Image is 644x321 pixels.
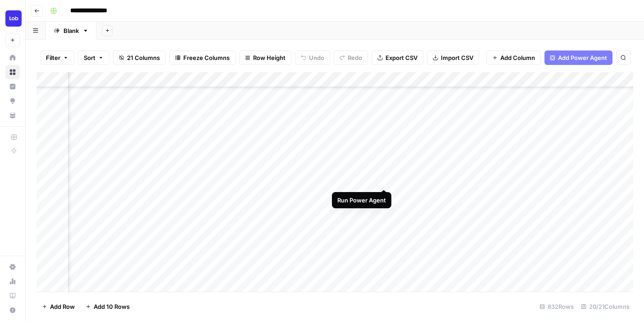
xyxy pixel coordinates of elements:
a: Usage [5,274,20,289]
div: 832 Rows [536,299,577,314]
button: Row Height [239,50,291,65]
span: Add Row [50,302,75,311]
button: Import CSV [427,50,479,65]
button: Export CSV [372,50,423,65]
button: Workspace: Lob [5,7,20,30]
div: 20/21 Columns [577,299,633,314]
a: Your Data [5,108,20,123]
a: Settings [5,260,20,274]
a: Blank [46,22,96,40]
button: Help + Support [5,303,20,317]
span: 21 Columns [127,53,160,62]
span: Add Power Agent [558,53,607,62]
div: Blank [63,26,79,35]
button: Freeze Columns [169,50,236,65]
span: Export CSV [385,53,417,62]
a: Learning Hub [5,289,20,303]
span: Filter [46,53,60,62]
button: Add 10 Rows [80,299,135,314]
button: 21 Columns [113,50,166,65]
span: Import CSV [441,53,473,62]
span: Undo [309,53,324,62]
button: Add Column [486,50,541,65]
img: Lob Logo [5,10,22,27]
button: Add Row [36,299,80,314]
button: Filter [40,50,74,65]
button: Undo [295,50,330,65]
a: Home [5,50,20,65]
button: Add Power Agent [544,50,612,65]
span: Redo [348,53,362,62]
span: Sort [84,53,95,62]
button: Redo [334,50,368,65]
span: Freeze Columns [183,53,230,62]
a: Insights [5,79,20,94]
button: Sort [78,50,109,65]
div: Run Power Agent [337,196,386,205]
a: Browse [5,65,20,79]
span: Add 10 Rows [94,302,130,311]
span: Add Column [500,53,535,62]
a: Opportunities [5,94,20,108]
span: Row Height [253,53,286,62]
